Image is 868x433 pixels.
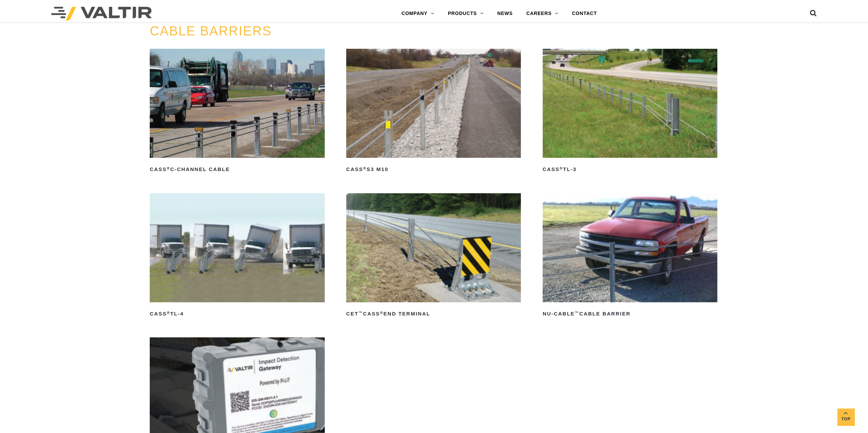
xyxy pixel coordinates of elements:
[150,49,324,175] a: CASS®C-Channel Cable
[543,164,717,175] h2: CASS TL-3
[167,311,170,315] sup: ®
[543,49,717,175] a: CASS®TL-3
[150,193,324,319] a: CASS®TL-4
[837,408,854,426] a: Top
[543,308,717,319] h2: NU-CABLE Cable Barrier
[150,308,324,319] h2: CASS TL-4
[490,7,519,20] a: NEWS
[51,7,152,20] img: Valtir
[395,7,441,20] a: COMPANY
[380,311,383,315] sup: ®
[363,166,367,170] sup: ®
[543,193,717,319] a: NU-CABLE™Cable Barrier
[559,166,563,170] sup: ®
[150,164,324,175] h2: CASS C-Channel Cable
[167,166,170,170] sup: ®
[346,164,521,175] h2: CASS S3 M10
[150,24,271,38] a: CABLE BARRIERS
[441,7,490,20] a: PRODUCTS
[346,193,521,319] a: CET™CASS®End Terminal
[346,308,521,319] h2: CET CASS End Terminal
[358,311,363,315] sup: ™
[575,311,579,315] sup: ™
[565,7,604,20] a: CONTACT
[519,7,565,20] a: CAREERS
[837,415,854,423] span: Top
[346,49,521,175] a: CASS®S3 M10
